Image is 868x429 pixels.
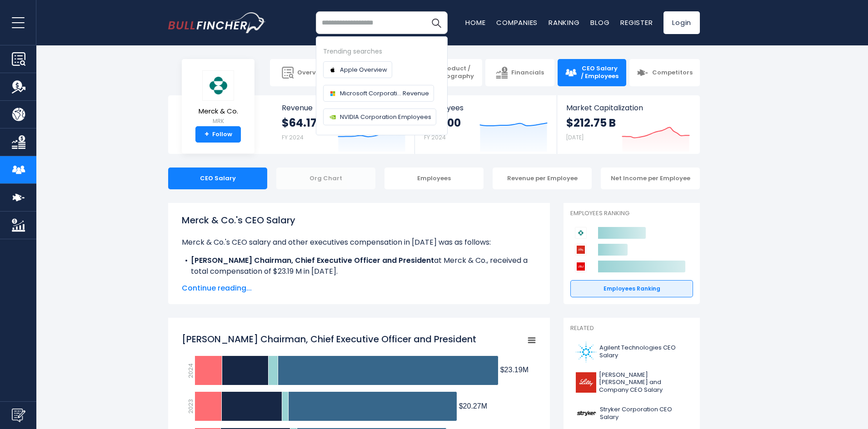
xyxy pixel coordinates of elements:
img: Eli Lilly and Company competitors logo [575,244,587,256]
a: Financials [485,59,554,86]
span: Market Capitalization [566,104,690,112]
h1: Merck & Co.'s CEO Salary [182,213,536,227]
img: A logo [576,342,597,362]
div: Org Chart [276,168,375,189]
button: Search [425,11,448,34]
strong: + [205,130,209,138]
span: Product / Geography [436,65,475,80]
div: Trending searches [323,46,440,57]
a: Ranking [549,18,579,27]
text: 2024 [186,363,195,378]
a: Market Capitalization $212.75 B [DATE] [557,95,699,154]
img: Company logo [328,113,337,122]
a: +Follow [195,126,241,143]
img: SYK logo [576,403,597,424]
div: Net Income per Employee [601,168,700,189]
a: Agilent Technologies CEO Salary [570,340,693,365]
small: FY 2024 [282,133,304,141]
div: Employees [384,168,484,189]
img: Merck & Co. competitors logo [575,227,587,239]
span: Microsoft Corporati... Revenue [340,89,429,98]
li: at Merck & Co., received a total compensation of $23.19 M in [DATE]. [182,255,536,277]
a: Apple Overview [323,61,392,78]
a: Revenue $64.17 B FY 2024 [273,95,415,154]
a: Competitors [629,59,700,86]
p: Employees Ranking [570,210,693,217]
a: Login [663,11,700,34]
p: Related [570,325,693,332]
a: Merck & Co. MRK [198,70,239,127]
p: Merck & Co.'s CEO salary and other executives compensation in [DATE] was as follows: [182,237,536,248]
tspan: $23.19M [500,366,529,374]
span: Employees [424,104,547,112]
img: Company logo [328,89,337,98]
span: [PERSON_NAME] [PERSON_NAME] and Company CEO Salary [599,371,688,394]
span: Continue reading... [182,283,536,294]
tspan: $20.27M [459,402,487,410]
span: Stryker Corporation CEO Salary [600,406,688,421]
tspan: [PERSON_NAME] Chairman, Chief Executive Officer and President [182,333,476,345]
strong: $64.17 B [282,116,326,130]
a: Home [465,18,485,27]
small: FY 2024 [424,133,446,141]
div: Revenue per Employee [493,168,592,189]
a: Companies [496,18,538,27]
img: Johnson & Johnson competitors logo [575,261,587,272]
span: Agilent Technologies CEO Salary [599,344,688,360]
a: [PERSON_NAME] [PERSON_NAME] and Company CEO Salary [570,369,693,397]
span: Merck & Co. [199,108,238,115]
span: CEO Salary / Employees [580,65,619,80]
a: Register [620,18,653,27]
a: Stryker Corporation CEO Salary [570,401,693,426]
span: Overview [297,69,326,77]
a: Product / Geography [414,59,482,86]
span: Competitors [652,69,693,77]
strong: $212.75 B [566,116,616,130]
a: Go to homepage [168,12,266,33]
span: Apple Overview [340,65,387,74]
a: CEO Salary / Employees [558,59,626,86]
a: Microsoft Corporati... Revenue [323,85,434,102]
b: [PERSON_NAME] Chairman, Chief Executive Officer and President [191,255,434,266]
span: NVIDIA Corporation Employees [340,112,431,122]
img: bullfincher logo [168,12,266,33]
img: LLY logo [576,372,596,393]
a: NVIDIA Corporation Employees [323,108,436,125]
a: Blog [590,18,609,27]
a: Employees Ranking [570,280,693,297]
img: Company logo [328,65,337,74]
span: Revenue [282,104,406,112]
small: MRK [199,117,238,125]
text: 2023 [186,399,195,414]
span: Financials [511,69,544,77]
a: Employees 75,000 FY 2024 [415,95,556,154]
div: CEO Salary [168,168,267,189]
a: Overview [270,59,339,86]
small: [DATE] [566,133,584,141]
